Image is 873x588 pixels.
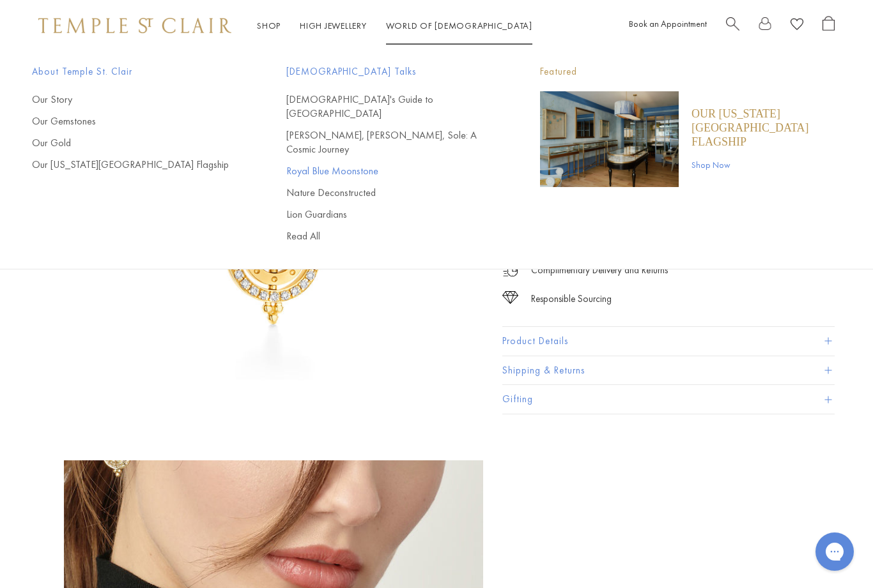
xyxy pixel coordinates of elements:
a: Nature Deconstructed [286,186,490,200]
a: Lion Guardians [286,207,490,222]
a: High JewelleryHigh Jewellery [300,20,367,31]
a: [PERSON_NAME], [PERSON_NAME], Sole: A Cosmic Journey [286,128,490,156]
img: Temple St. Clair [38,18,231,33]
a: Book an Appointment [629,18,707,29]
a: View Wishlist [791,16,803,36]
a: World of [DEMOGRAPHIC_DATA]World of [DEMOGRAPHIC_DATA] [386,20,532,31]
nav: Main navigation [257,18,532,34]
a: Our Gemstones [32,114,235,128]
a: Read All [286,229,490,243]
button: Shipping & Returns [502,356,835,385]
button: Product Details [502,327,835,356]
a: Our [US_STATE][GEOGRAPHIC_DATA] Flagship [32,158,235,172]
a: Our [US_STATE][GEOGRAPHIC_DATA] Flagship [691,107,841,149]
a: Royal Blue Moonstone [286,164,490,178]
img: icon_sourcing.svg [502,291,518,304]
div: Responsible Sourcing [531,291,612,307]
a: Our Story [32,93,235,107]
a: ShopShop [257,20,281,31]
span: [DEMOGRAPHIC_DATA] Talks [286,64,490,80]
button: Gifting [502,385,835,414]
iframe: Gorgias live chat messenger [809,528,860,575]
a: Search [726,16,739,36]
a: Open Shopping Bag [823,16,835,36]
img: icon_delivery.svg [502,262,518,278]
a: Shop Now [691,158,841,172]
a: Our Gold [32,136,235,150]
span: About Temple St. Clair [32,64,235,80]
p: Complimentary Delivery and Returns [531,262,668,278]
p: Featured [540,64,841,80]
a: [DEMOGRAPHIC_DATA]'s Guide to [GEOGRAPHIC_DATA] [286,93,490,121]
